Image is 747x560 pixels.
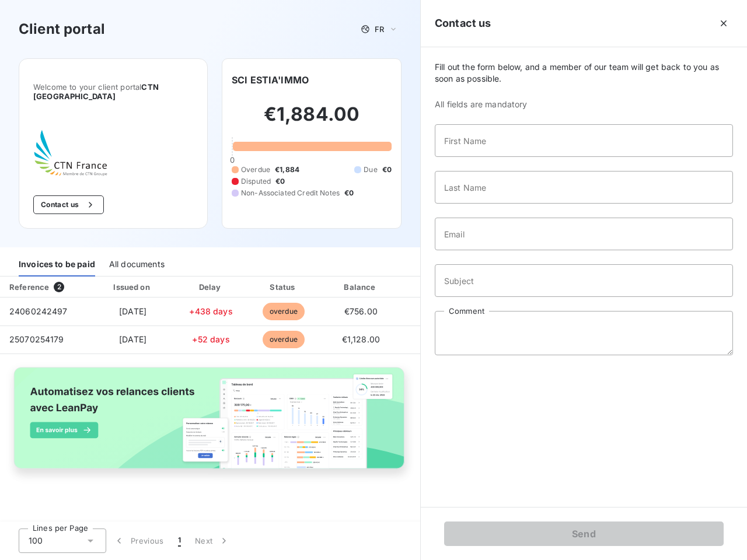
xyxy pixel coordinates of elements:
[435,124,733,157] input: placeholder
[241,176,271,187] span: Disputed
[29,535,43,547] span: 100
[178,281,245,293] div: Delay
[106,528,171,553] button: Previous
[178,535,181,547] span: 1
[435,61,733,85] span: Fill out the form below, and a member of our team will get back to you as soon as possible.
[263,303,305,320] span: overdue
[5,361,416,486] img: banner
[344,188,354,198] span: €0
[9,334,64,344] span: 25070254179
[188,528,237,553] button: Next
[119,306,146,316] span: [DATE]
[9,282,49,292] div: Reference
[342,334,380,344] span: €1,128.00
[33,195,104,214] button: Contact us
[9,306,68,316] span: 24060242497
[171,528,188,553] button: 1
[435,218,733,250] input: placeholder
[323,281,399,293] div: Balance
[403,281,462,293] div: PDF
[232,73,309,87] h6: SCI ESTIA'IMMO
[241,164,270,175] span: Overdue
[241,188,340,198] span: Non-Associated Credit Notes
[435,171,733,204] input: placeholder
[435,15,491,32] h5: Contact us
[364,164,377,175] span: Due
[109,252,165,276] div: All documents
[344,306,378,316] span: €756.00
[435,264,733,297] input: placeholder
[444,521,724,546] button: Send
[119,334,146,344] span: [DATE]
[375,24,384,34] span: FR
[249,281,318,293] div: Status
[33,82,193,101] span: Welcome to your client portal
[232,103,392,138] h2: €1,884.00
[189,306,232,316] span: +438 days
[382,164,392,175] span: €0
[92,281,173,293] div: Issued on
[54,282,64,292] span: 2
[33,129,108,177] img: Company logo
[19,252,95,276] div: Invoices to be paid
[19,19,105,40] h3: Client portal
[230,155,235,164] span: 0
[275,176,285,187] span: €0
[435,99,733,110] span: All fields are mandatory
[192,334,229,344] span: +52 days
[263,331,305,348] span: overdue
[275,164,299,175] span: €1,884
[33,82,159,101] span: CTN [GEOGRAPHIC_DATA]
